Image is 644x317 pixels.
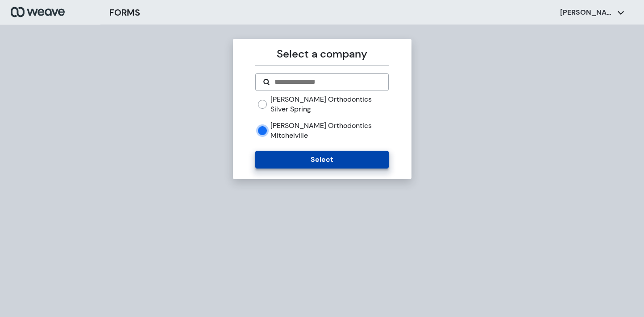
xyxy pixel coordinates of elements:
h3: FORMS [109,6,140,19]
input: Search [274,77,381,87]
label: [PERSON_NAME] Orthodontics Silver Spring [270,95,389,114]
button: Select [255,151,389,169]
p: Select a company [255,46,389,62]
label: [PERSON_NAME] Orthodontics Mitchelville [270,121,389,140]
p: [PERSON_NAME] [560,8,614,17]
